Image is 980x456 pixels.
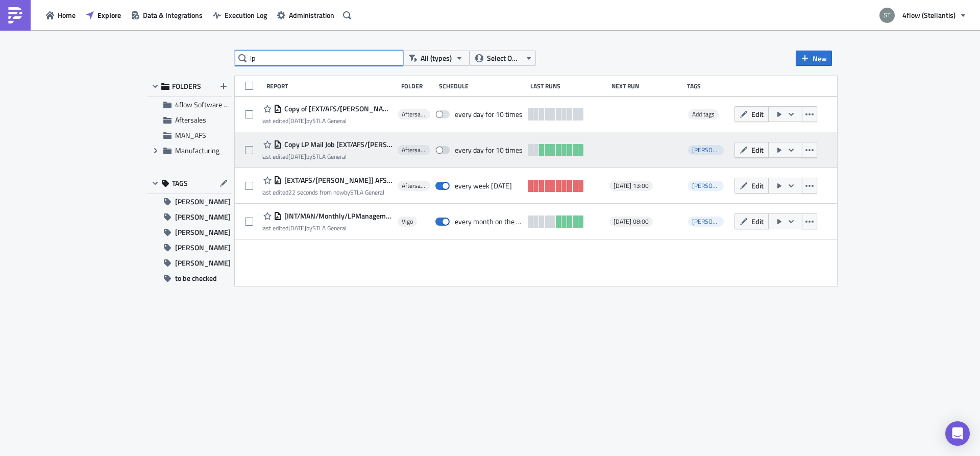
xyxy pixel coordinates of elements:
[530,82,606,90] div: Last Runs
[175,255,231,271] span: [PERSON_NAME]
[902,10,955,20] span: 4flow (Stellantis)
[751,180,764,191] span: Edit
[288,152,306,161] time: 2025-09-09T10:00:54Z
[288,116,306,126] time: 2025-06-27T08:48:50Z
[261,117,393,125] div: last edited by STLA General
[692,217,739,226] span: i.villaverde
[402,110,426,118] span: Aftersales
[148,209,232,225] button: [PERSON_NAME]
[261,153,393,160] div: last edited by STLA General
[175,209,231,225] span: [PERSON_NAME]
[402,182,426,190] span: Aftersales
[272,7,339,23] button: Administration
[175,130,206,140] span: MAN_AFS
[751,145,764,155] span: Edit
[288,187,344,197] time: 2025-09-23T06:49:34Z
[148,255,232,271] button: [PERSON_NAME]
[58,10,76,20] span: Home
[175,194,231,209] span: [PERSON_NAME]
[455,110,523,119] div: every day for 10 times
[172,82,201,91] span: FOLDERS
[175,225,231,240] span: [PERSON_NAME]
[751,216,764,227] span: Edit
[751,109,764,119] span: Edit
[148,271,232,286] button: to be checked
[175,271,217,286] span: to be checked
[261,224,393,232] div: last edited by STLA General
[455,181,512,190] div: every week on Saturday
[261,188,393,196] div: last edited by STLA General
[97,10,121,20] span: Explore
[734,106,769,122] button: Edit
[487,53,521,64] span: Select Owner
[688,217,724,227] span: i.villaverde
[611,82,682,90] div: Next Run
[148,225,232,240] button: [PERSON_NAME]
[208,7,272,23] button: Execution Log
[282,211,393,221] span: [INT/MAN/Monthly/LPManagement] - Excluded ROs Vigo
[796,51,832,66] button: New
[688,109,719,119] span: Add tags
[455,217,523,226] div: every month on the 1st
[175,114,206,125] span: Aftersales
[813,53,827,64] span: New
[945,421,970,446] div: Open Intercom Messenger
[734,178,769,194] button: Edit
[235,51,403,66] input: Search Reports
[692,145,739,155] span: n.schnier
[455,146,523,155] div: every day for 10 times
[126,7,208,23] button: Data & Integrations
[175,145,219,156] span: Manufacturing
[688,181,724,191] span: n.schnier
[266,82,396,90] div: Report
[401,82,434,90] div: Folder
[172,179,188,188] span: TAGS
[225,10,267,20] span: Execution Log
[288,223,306,233] time: 2025-06-27T08:43:43Z
[143,10,203,20] span: Data & Integrations
[692,181,739,190] span: n.schnier
[7,7,23,23] img: PushMetrics
[175,99,238,110] span: 4flow Software KAM
[614,218,649,226] span: [DATE] 08:00
[421,53,452,64] span: All (types)
[148,240,232,255] button: [PERSON_NAME]
[470,51,536,66] button: Select Owner
[282,104,393,113] span: Copy of [EXT/AFS/t.trnka] AFS LPM Raw Data
[41,7,81,23] button: Home
[402,146,426,154] span: Aftersales
[687,82,730,90] div: Tags
[614,182,649,190] span: [DATE] 13:00
[873,4,972,27] button: 4flow (Stellantis)
[688,145,724,155] span: n.schnier
[282,176,393,185] span: [EXT/AFS/t.trnka] AFS LPM Raw Data
[148,194,232,209] button: [PERSON_NAME]
[402,218,413,226] span: Vigo
[692,109,715,119] span: Add tags
[175,240,231,255] span: [PERSON_NAME]
[878,7,896,24] img: Avatar
[734,142,769,158] button: Edit
[81,7,126,23] button: Explore
[734,213,769,229] button: Edit
[289,10,334,20] span: Administration
[282,140,393,149] span: Copy LP Mail Job [EXT/AFS/t.trnka] AFS LPM Raw Data
[439,82,526,90] div: Schedule
[403,51,470,66] button: All (types)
